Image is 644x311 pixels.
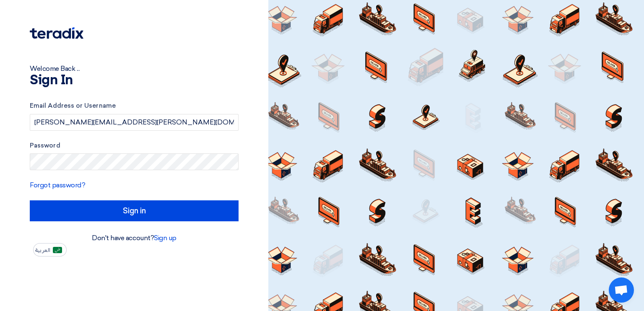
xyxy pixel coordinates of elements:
[154,234,177,242] a: Sign up
[30,114,239,131] input: Enter your business email or username
[30,101,239,111] label: Email Address or Username
[609,277,634,303] a: Open chat
[30,181,85,189] a: Forgot password?
[33,243,67,257] button: العربية
[30,233,239,243] div: Don't have account?
[30,64,239,74] div: Welcome Back ...
[35,247,50,253] span: العربية
[30,141,239,150] label: Password
[30,74,239,87] h1: Sign In
[53,247,62,253] img: ar-AR.png
[30,200,239,221] input: Sign in
[30,27,83,39] img: Teradix logo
